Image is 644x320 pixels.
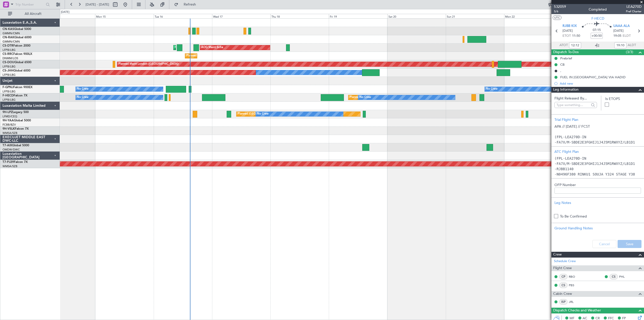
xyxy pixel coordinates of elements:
span: ELDT [623,33,631,39]
span: 19:05 [613,33,621,39]
input: --:-- [614,42,626,48]
span: Pref Charter [626,9,641,14]
div: Leg Notes [554,200,641,205]
a: PBS [569,283,580,288]
div: Sun 14 [37,14,95,18]
input: Type something... [556,101,589,109]
div: ATC Flight Plan [554,149,641,154]
span: ALDT [628,43,636,48]
span: ATOT [559,43,568,48]
div: No Crew [257,110,269,118]
span: Dispatch To-Dos [553,49,579,55]
span: CS-DTR [3,44,13,47]
span: Flight Crew [553,265,572,271]
span: CN-RAK [3,36,14,39]
a: LFPB/LBG [3,90,16,93]
div: No Crew [359,94,371,101]
span: UAAA ALA [613,24,630,29]
div: Planned Maint [GEOGRAPHIC_DATA] ([GEOGRAPHIC_DATA]) [350,94,429,101]
div: Prebrief [560,56,572,60]
span: RJBB KIX [562,24,577,29]
span: 07:15 [593,28,601,33]
a: CN-KASGlobal 5000 [3,28,31,31]
p: APA // [DATE] // FCST [554,124,641,129]
a: 9H-LPZLegacy 500 [3,111,29,114]
span: CS-DOU [3,61,14,64]
a: DNMM/LOS [3,56,18,60]
span: Leg Information [553,87,579,93]
div: . [560,69,561,73]
a: CS-DOUGlobal 6500 [3,61,31,64]
a: LFPB/LBG [3,65,16,68]
code: -N0496F380 RINKU1 SOUJA Y324 STAGE Y38 [PERSON_NAME] G585 SEL G597 [554,172,635,182]
button: Refresh [172,1,202,9]
div: Mon 22 [504,14,562,18]
code: (FPL-LEA270D-IN [554,135,586,139]
code: (FPL-LEA270D-IN [554,156,586,160]
span: Flight Released By... [554,96,597,101]
div: Wed 17 [212,14,270,18]
span: T7-PJ29 [3,161,14,164]
div: CP [559,274,568,279]
span: 11:50 [572,33,580,39]
a: LFPB/LBG [3,98,16,102]
span: (3/3) [626,49,633,55]
div: Planned Maint London ([GEOGRAPHIC_DATA]) [118,60,179,68]
button: All Aircraft [6,10,55,18]
span: Refresh [179,3,200,6]
div: Completed [589,7,607,12]
a: CS-RRCFalcon 900LX [3,53,32,56]
div: Sat 20 [387,14,446,18]
span: F-HECD [3,94,14,97]
a: WMSA/SZB [3,164,17,168]
a: OMDW/DWC [3,148,20,152]
label: OFP Number [554,182,641,188]
div: No Crew [486,85,498,93]
span: 5/6 [554,9,566,14]
div: Thu 18 [270,14,329,18]
button: UTC [553,15,561,20]
span: 9H-LPZ [3,111,13,114]
input: --:-- [569,42,581,48]
code: -RJBB1140 [554,167,574,171]
label: To Be Confirmed [560,214,587,219]
div: FUEL IN [GEOGRAPHIC_DATA] VIA HADID [560,75,626,79]
a: PHL [619,274,630,279]
div: Ground Handling Notes [554,226,641,231]
div: Tue 16 [154,14,212,18]
span: Cabin Crew [553,291,572,297]
div: Planned [GEOGRAPHIC_DATA] ([GEOGRAPHIC_DATA]) [238,110,309,118]
div: No Crew [77,94,89,101]
span: 532059 [554,4,566,9]
span: 9H-YAA [3,119,14,122]
span: F-GPNJ [3,86,13,89]
div: ISP [559,299,568,305]
code: -FA7X/M-SBDE2E3FGHIJ1J4J5M1RWXYZ/LB1D1 [554,162,635,166]
a: JRL [569,300,580,304]
span: Dispatch Checks and Weather [553,308,601,313]
a: FCBB/BZV [3,123,16,127]
span: CS-RRC [3,53,13,56]
span: F-HECD [591,16,604,21]
span: [DATE] [613,28,624,33]
label: Is ETOPS [605,96,641,101]
a: Schedule Crew [554,259,576,264]
a: GMMN/CMN [3,40,20,44]
code: -FA7X/M-SBDE2E3FGHIJ1J4J5M1RWXYZ/LB1D1 [554,140,635,144]
span: Crew [553,252,562,258]
div: [DATE] [61,10,69,14]
div: Fri 19 [329,14,387,18]
a: F-HECDFalcon 7X [3,94,27,97]
div: CS [610,274,618,279]
a: 9H-YAAGlobal 5000 [3,119,31,122]
div: AOG Maint Sofia [201,44,223,51]
div: CB [560,62,565,67]
a: CS-JHHGlobal 6000 [3,69,30,72]
div: Mon 15 [95,14,153,18]
div: Planned Maint [GEOGRAPHIC_DATA] ([GEOGRAPHIC_DATA]) [186,52,266,60]
span: 9H-VSLK [3,127,15,130]
div: Add new [560,81,641,86]
a: CN-RAKGlobal 6000 [3,36,31,39]
span: CS-JHH [3,69,13,72]
span: LEA270D [626,4,641,9]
